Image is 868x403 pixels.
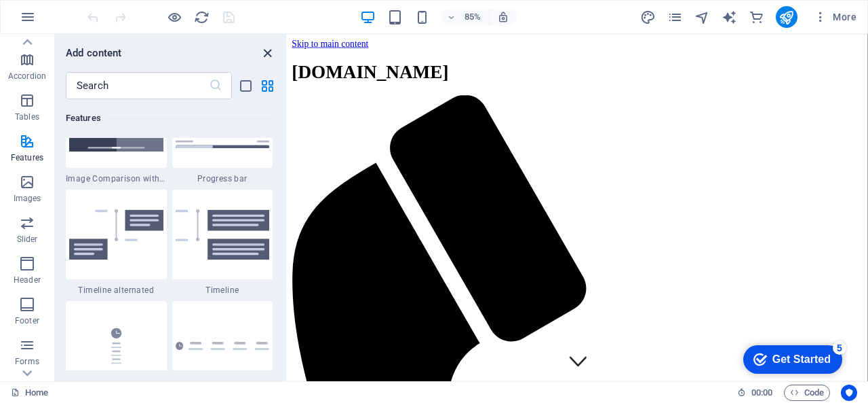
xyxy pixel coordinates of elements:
[259,45,275,61] button: close panel
[790,385,824,401] span: Code
[761,387,763,398] span: :
[441,9,490,25] button: 85%
[15,356,39,367] p: Forms
[66,190,167,296] div: Timeline alternated
[194,10,210,25] i: Reload page
[14,275,41,285] p: Header
[784,385,830,401] button: Code
[172,173,273,184] span: Progress bar
[814,10,856,24] span: More
[15,315,39,326] p: Footer
[11,385,48,401] a: Click to cancel selection. Double-click to open Pages
[237,77,254,94] button: list-view
[14,193,41,204] p: Images
[841,385,857,401] button: Usercentrics
[69,315,163,377] img: opening_hours_col1.svg
[778,10,794,25] i: Publish
[694,10,710,25] i: Navigator
[667,9,684,25] button: pages
[8,71,46,82] p: Accordion
[66,110,273,126] h6: Features
[497,11,509,23] i: On resize automatically adjust zoom level to fit chosen device.
[69,209,163,260] img: timeline-alternated.svg
[749,9,765,25] button: commerce
[172,190,273,296] div: Timeline
[640,9,656,25] button: design
[640,10,656,25] i: Design (Ctrl+Alt+Y)
[176,342,270,349] img: opening-hours.svg
[722,9,738,25] button: text_generator
[97,3,111,16] div: 5
[176,209,270,260] img: timeline1.svg
[66,72,209,99] input: Search
[172,285,273,296] span: Timeline
[66,45,122,61] h6: Add content
[166,9,182,25] button: Click here to leave preview mode and continue editing
[776,6,797,28] button: publish
[808,6,862,28] button: More
[37,15,95,27] div: Get Started
[5,5,96,17] a: Skip to main content
[749,10,764,25] i: Commerce
[667,10,683,25] i: Pages (Ctrl+Alt+S)
[66,285,167,296] span: Timeline alternated
[7,7,106,35] div: Get Started 5 items remaining, 0% complete
[15,111,39,122] p: Tables
[11,152,43,163] p: Features
[17,234,38,245] p: Slider
[259,77,275,94] button: grid-view
[193,9,210,25] button: reload
[722,10,737,25] i: AI Writer
[66,173,167,184] span: Image Comparison with track
[694,9,711,25] button: navigator
[462,9,484,25] h6: 85%
[751,385,772,401] span: 00 00
[737,385,773,401] h6: Session time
